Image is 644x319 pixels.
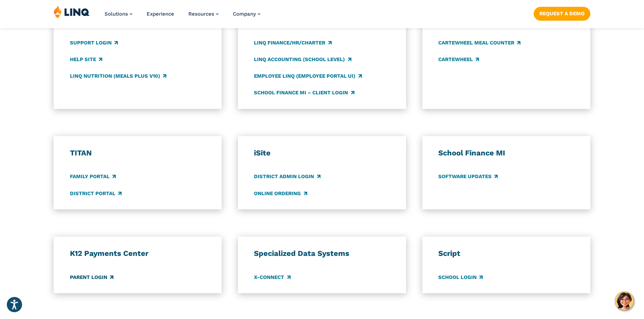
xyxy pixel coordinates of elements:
h3: TITAN [70,148,206,158]
span: Solutions [105,11,128,17]
a: CARTEWHEEL [438,56,479,63]
a: District Admin Login [254,173,320,181]
a: Help Site [70,56,102,63]
nav: Primary Navigation [105,5,260,28]
a: District Portal [70,190,122,197]
h3: iSite [254,148,390,158]
nav: Button Navigation [534,5,590,20]
a: CARTEWHEEL Meal Counter [438,39,520,46]
a: LINQ Accounting (school level) [254,56,351,63]
a: School Finance MI – Client Login [254,89,354,96]
a: Experience [147,11,174,17]
a: LINQ Nutrition (Meals Plus v10) [70,72,166,80]
a: Family Portal [70,173,116,181]
button: Hello, have a question? Let’s chat. [615,292,634,311]
a: Parent Login [70,274,113,281]
h3: School Finance MI [438,148,574,158]
img: LINQ | K‑12 Software [54,5,90,18]
a: Resources [188,11,219,17]
span: Company [233,11,256,17]
a: Company [233,11,260,17]
a: Software Updates [438,173,498,181]
span: Resources [188,11,214,17]
a: Support Login [70,39,118,46]
h3: K12 Payments Center [70,249,206,258]
a: Online Ordering [254,190,307,197]
a: X-Connect [254,274,290,281]
a: LINQ Finance/HR/Charter [254,39,331,46]
a: Request a Demo [534,7,590,20]
a: School Login [438,274,483,281]
h3: Script [438,249,574,258]
a: Employee LINQ (Employee Portal UI) [254,72,362,80]
h3: Specialized Data Systems [254,249,390,258]
a: Solutions [105,11,132,17]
